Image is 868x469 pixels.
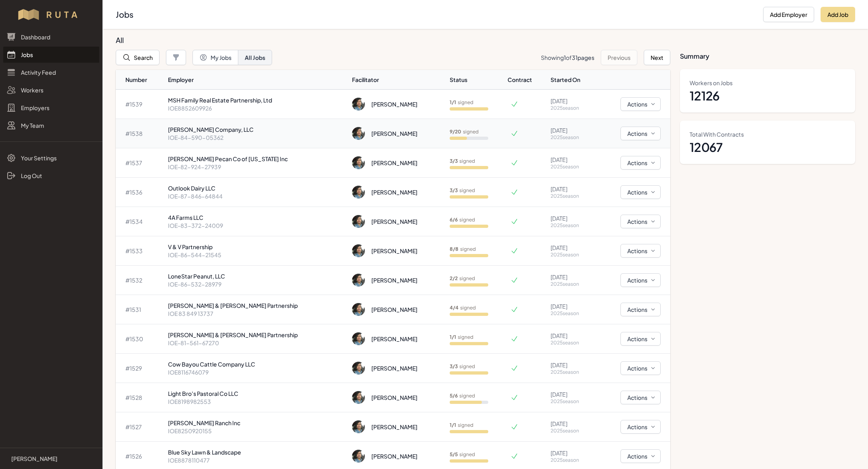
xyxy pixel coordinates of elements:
[620,185,661,199] button: Actions
[551,281,593,287] p: 2025 season
[551,449,593,457] p: [DATE]
[564,54,566,61] span: 1
[680,35,855,61] h3: Summary
[168,448,346,456] p: Blue Sky Lawn & Landscape
[168,192,346,200] p: IOE-87-846-64844
[371,217,418,225] div: [PERSON_NAME]
[450,129,461,135] b: 9 / 20
[547,70,596,90] th: Started On
[551,310,593,317] p: 2025 season
[551,97,593,105] p: [DATE]
[572,54,594,61] span: 31 pages
[551,126,593,134] p: [DATE]
[450,451,475,458] p: signed
[168,243,346,251] p: V & V Partnership
[551,390,593,398] p: [DATE]
[168,213,346,221] p: 4A Farms LLC
[3,150,99,166] a: Your Settings
[168,221,346,229] p: IOE-83-372-24009
[551,428,593,434] p: 2025 season
[690,140,845,154] dd: 12067
[168,456,346,464] p: IOE8878110477
[116,9,757,20] h2: Jobs
[690,130,845,138] dt: Total With Contracts
[116,354,165,383] td: # 1529
[371,100,418,108] div: [PERSON_NAME]
[3,117,99,133] a: My Team
[507,70,547,90] th: Contract
[620,391,661,404] button: Actions
[168,360,346,368] p: Cow Bayou Cattle Company LLC
[450,422,456,428] b: 1 / 1
[168,331,346,339] p: [PERSON_NAME] & [PERSON_NAME] Partnership
[450,246,459,252] b: 8 / 8
[168,125,346,133] p: [PERSON_NAME] Company, LLC
[17,8,86,21] img: Workflow
[168,368,346,376] p: IOE8116746079
[551,185,593,193] p: [DATE]
[450,217,458,223] b: 6 / 6
[450,158,475,164] p: signed
[450,305,476,311] p: signed
[168,389,346,397] p: Light Bro's Pastoral Co LLC
[6,455,96,463] a: [PERSON_NAME]
[450,187,458,193] b: 3 / 3
[116,70,165,90] th: Number
[450,129,479,135] p: signed
[11,455,57,463] p: [PERSON_NAME]
[165,70,349,90] th: Employer
[168,309,346,317] p: IOE 83 849 13737
[371,305,418,313] div: [PERSON_NAME]
[450,187,475,194] p: signed
[450,363,475,370] p: signed
[620,273,661,287] button: Actions
[450,99,456,105] b: 1 / 1
[116,295,165,324] td: # 1531
[3,29,99,45] a: Dashboard
[620,127,661,140] button: Actions
[551,369,593,375] p: 2025 season
[620,449,661,463] button: Actions
[168,280,346,288] p: IOE-86-532-28979
[620,303,661,316] button: Actions
[3,82,99,98] a: Workers
[116,148,165,178] td: # 1537
[450,275,475,282] p: signed
[116,207,165,236] td: # 1534
[620,97,661,111] button: Actions
[601,50,637,65] button: Previous
[371,247,418,255] div: [PERSON_NAME]
[3,64,99,80] a: Activity Feed
[371,452,418,460] div: [PERSON_NAME]
[450,334,456,340] b: 1 / 1
[238,50,272,65] button: All Jobs
[168,133,346,141] p: IOE-84-590-05362
[116,119,165,148] td: # 1538
[371,129,418,137] div: [PERSON_NAME]
[450,158,458,164] b: 3 / 3
[3,168,99,184] a: Log Out
[116,236,165,266] td: # 1533
[551,420,593,428] p: [DATE]
[763,7,814,22] button: Add Employer
[541,50,670,65] nav: Pagination
[450,393,475,399] p: signed
[450,334,473,340] p: signed
[168,272,346,280] p: LoneStar Peanut, LLC
[450,275,458,281] b: 2 / 2
[450,217,475,223] p: signed
[168,339,346,347] p: IOE-81-561-67270
[168,301,346,309] p: [PERSON_NAME] & [PERSON_NAME] Partnership
[551,398,593,405] p: 2025 season
[620,332,661,346] button: Actions
[551,252,593,258] p: 2025 season
[446,70,508,90] th: Status
[551,244,593,252] p: [DATE]
[551,134,593,141] p: 2025 season
[116,266,165,295] td: # 1532
[168,184,346,192] p: Outlook Dairy LLC
[371,159,418,167] div: [PERSON_NAME]
[620,420,661,434] button: Actions
[644,50,670,65] button: Next
[450,99,473,106] p: signed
